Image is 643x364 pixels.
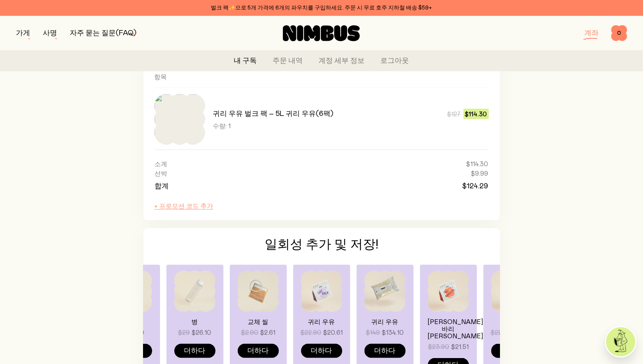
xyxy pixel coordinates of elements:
[611,25,627,41] button: 0
[178,328,190,337] span: $29
[234,56,257,66] a: 내 구독
[155,94,205,145] img: Nimbus_OatMilk_Pouch_1_ed1d4d92-235b-4774-9d9d-257475966f96_large.jpg
[274,178,488,192] td: $124.29
[490,328,511,337] span: $22.90
[319,56,365,66] a: 계정 세부 정보
[301,344,342,358] button: 더하다
[248,347,269,355] font: 더하다
[274,159,488,169] td: $114.30
[606,327,635,356] img: 대리인
[428,342,449,352] span: $23.90
[260,328,275,337] span: $2.61
[428,318,469,340] h4: [PERSON_NAME] 바리[PERSON_NAME]
[238,318,279,326] h4: 교체 씰
[213,109,334,119] h3: 귀리 우유 벌크 팩 – 5L 귀리 우유(6팩)
[447,110,461,119] span: $127
[274,169,488,178] td: $9.99
[155,238,489,252] h3: 일회성 추가 및 저장!
[213,122,231,130] span: 수량: 1
[174,344,216,358] button: 더하다
[300,328,321,337] span: $22.90
[464,109,489,119] span: $114.30
[364,318,406,326] h4: 귀리 우유
[43,30,57,37] a: 사명
[366,328,380,337] span: $149
[374,347,396,355] font: 더하다
[491,318,532,326] h4: 두유
[451,342,469,352] span: $21.51
[273,57,303,64] font: 주문 내역
[241,328,258,337] span: $2.90
[382,328,404,337] span: $134.10
[16,3,627,13] div: 벌크 팩✨으로 5개 가격에 6개의 파우치를 구입하세요. 주문 시 무료 호주 지하철 배송 $59+
[273,56,303,66] a: 주문 내역
[364,344,406,358] button: 더하다
[155,178,275,192] td: 합계
[234,57,257,64] font: 내 구독
[584,30,599,37] a: 계좌
[70,30,136,37] a: 자주 묻는 질문(FAQ)
[238,344,279,358] button: 더하다
[155,169,275,178] td: 선박
[174,318,216,326] h4: 병
[192,328,212,337] span: $26.10
[301,318,342,326] h4: 귀리 우유
[319,57,365,64] font: 계정 세부 정보
[311,347,332,355] font: 더하다
[155,202,214,210] button: + 프로모션 코드 추가
[155,74,167,80] font: 항목
[184,347,206,355] font: 더하다
[323,328,343,337] span: $20.61
[155,159,275,169] td: 소계
[381,56,409,66] button: 로그아웃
